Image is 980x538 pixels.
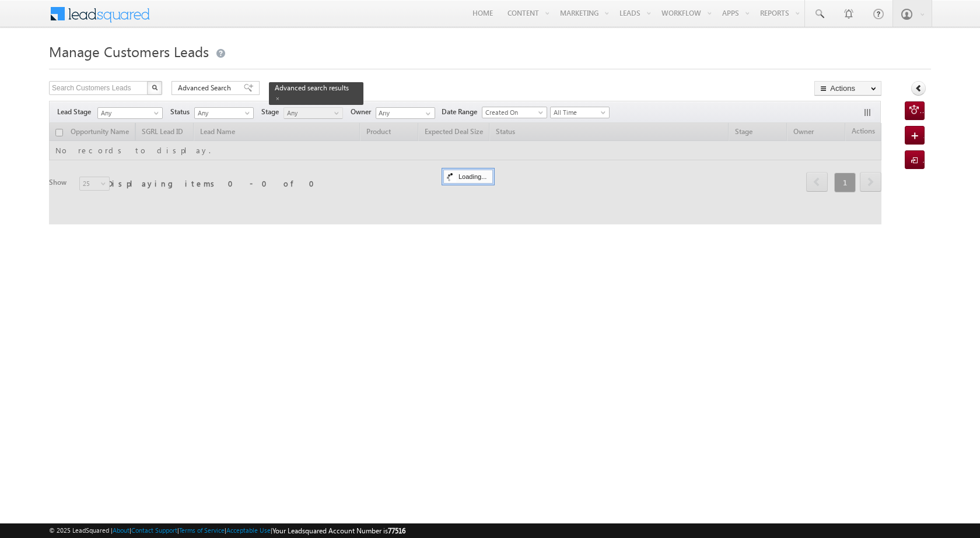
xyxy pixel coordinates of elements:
span: Lead Stage [57,107,96,117]
span: Any [195,108,250,118]
span: Stage [261,107,283,117]
div: Loading... [443,170,493,184]
span: Any [284,108,339,118]
span: Advanced search results [275,83,349,92]
span: Owner [351,107,376,117]
input: Type to Search [376,107,435,119]
a: Acceptable Use [226,526,271,534]
span: 77516 [388,526,405,535]
a: About [113,526,129,534]
a: Contact Support [131,526,177,534]
a: Created On [482,107,547,118]
span: Any [98,108,159,118]
a: Any [97,107,163,119]
span: Date Range [442,107,482,117]
a: Show All Items [419,108,434,119]
span: Advanced Search [178,83,235,93]
a: All Time [550,107,610,118]
span: Created On [482,107,543,118]
span: Status [170,107,194,117]
span: Your Leadsquared Account Number is [272,526,405,535]
span: Manage Customers Leads [49,42,209,61]
a: Any [194,107,254,119]
span: © 2025 LeadSquared | | | | | [49,525,405,536]
button: Actions [814,81,881,96]
span: All Time [551,107,606,118]
img: Search [152,85,157,90]
a: Terms of Service [179,526,225,534]
a: Any [283,107,343,119]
